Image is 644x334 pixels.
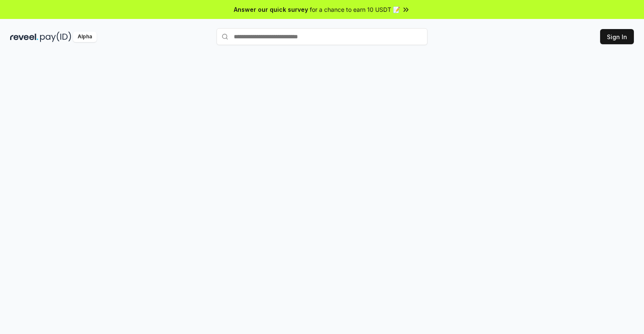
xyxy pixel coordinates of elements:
[234,5,308,14] span: Answer our quick survey
[600,29,634,44] button: Sign In
[10,32,38,42] img: reveel_dark
[40,32,71,42] img: pay_id
[310,5,400,14] span: for a chance to earn 10 USDT 📝
[73,32,97,42] div: Alpha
